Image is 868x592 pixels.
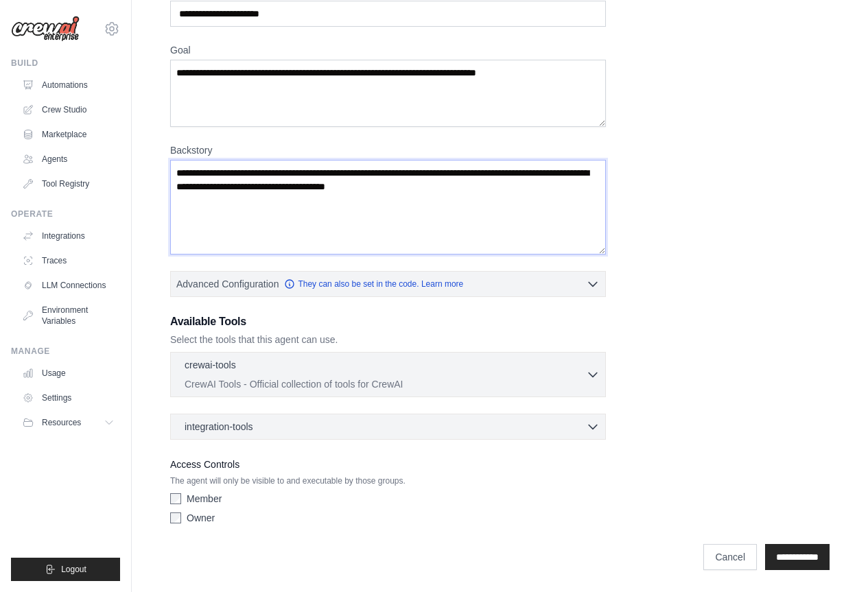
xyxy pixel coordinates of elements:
[11,558,120,581] button: Logout
[16,99,120,121] a: Crew Studio
[170,333,606,346] p: Select the tools that this agent can use.
[703,544,757,570] a: Cancel
[16,173,120,195] a: Tool Registry
[42,417,81,428] span: Resources
[176,420,600,434] button: integration-tools
[16,225,120,247] a: Integrations
[187,511,215,525] label: Owner
[185,420,253,434] span: integration-tools
[187,492,222,506] label: Member
[185,358,236,372] p: crewai-tools
[170,475,606,486] p: The agent will only be visible to and executable by those groups.
[170,456,606,473] label: Access Controls
[11,346,120,357] div: Manage
[170,43,606,57] label: Goal
[170,143,606,157] label: Backstory
[16,123,120,145] a: Marketplace
[16,274,120,296] a: LLM Connections
[61,564,86,575] span: Logout
[176,277,279,291] span: Advanced Configuration
[16,387,120,409] a: Settings
[16,250,120,272] a: Traces
[16,74,120,96] a: Automations
[284,279,463,289] a: They can also be set in the code. Learn more
[11,16,80,42] img: Logo
[11,209,120,220] div: Operate
[16,412,120,434] button: Resources
[170,313,606,330] h3: Available Tools
[176,358,600,391] button: crewai-tools CrewAI Tools - Official collection of tools for CrewAI
[185,377,586,391] p: CrewAI Tools - Official collection of tools for CrewAI
[11,58,120,69] div: Build
[16,148,120,170] a: Agents
[16,299,120,332] a: Environment Variables
[16,362,120,384] a: Usage
[171,272,605,296] button: Advanced Configuration They can also be set in the code. Learn more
